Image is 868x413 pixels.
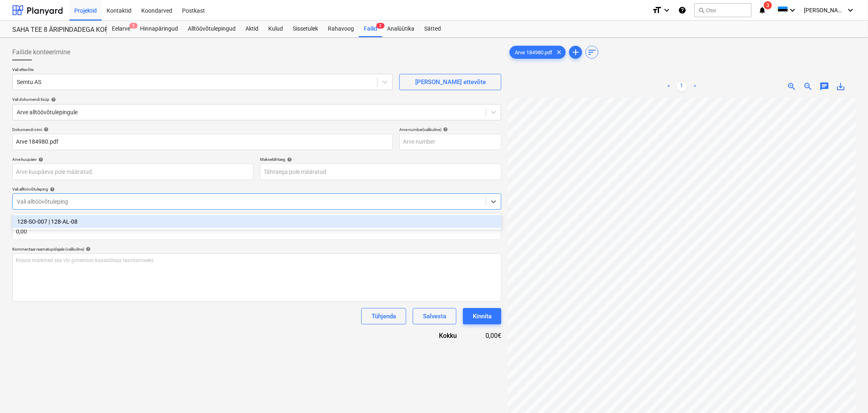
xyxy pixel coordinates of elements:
div: Failid [359,21,382,37]
button: Salvesta [413,308,456,324]
button: [PERSON_NAME] ettevõte [399,74,501,90]
input: Arve kuupäeva pole määratud. [12,164,254,180]
span: sort [587,47,597,57]
span: 2 [376,23,385,29]
div: Arve 184980.pdf [510,46,566,59]
span: help [48,187,55,192]
a: Eelarve5 [107,21,135,37]
div: 0,00€ [470,331,501,340]
span: 3 [764,1,772,9]
span: clear [554,47,564,57]
div: Tühjenda [372,311,396,322]
a: Analüütika [382,21,419,37]
a: Page 1 is your current page [677,82,687,91]
span: add [571,47,581,57]
input: Dokumendi nimi [12,134,393,150]
div: Kinnita [473,311,492,322]
iframe: Chat Widget [827,374,868,413]
a: Alltöövõtulepingud [183,21,240,37]
input: Arve kogusumma (netokulu, valikuline) [12,224,501,240]
div: Eelarve [107,21,135,37]
span: [PERSON_NAME] [804,7,845,13]
a: Next page [690,82,700,91]
div: Maksetähtaeg [260,157,501,162]
div: Kokku [395,331,470,340]
div: Vali alltöövõtuleping [12,187,501,192]
span: Failide konteerimine [12,47,70,57]
span: 5 [129,23,138,29]
div: 128-SO-007 | 128-AL-08 [12,215,502,228]
i: keyboard_arrow_down [846,5,856,15]
a: Rahavoog [323,21,359,37]
a: Hinnapäringud [135,21,183,37]
span: help [49,97,56,102]
div: Arve kuupäev [12,157,254,162]
input: Tähtaega pole määratud [260,164,501,180]
a: Kulud [263,21,288,37]
button: Tühjenda [361,308,406,324]
span: help [285,157,292,162]
div: Kommentaar raamatupidajale (valikuline) [12,246,501,252]
div: Arve number (valikuline) [399,127,501,132]
input: Arve number [399,134,501,150]
div: Vali dokumendi tüüp [12,97,501,102]
span: help [37,157,43,162]
i: format_size [652,5,662,15]
span: help [42,127,49,132]
button: Kinnita [463,308,501,324]
span: help [84,246,91,251]
span: Arve 184980.pdf [510,49,557,56]
i: Abikeskus [678,5,686,15]
a: Previous page [664,82,674,91]
span: zoom_out [803,82,813,91]
p: Vali ettevõte [12,67,393,74]
i: keyboard_arrow_down [788,5,798,15]
span: help [441,127,448,132]
span: save_alt [836,82,846,91]
button: Otsi [694,3,752,17]
a: Failid2 [359,21,382,37]
a: Aktid [240,21,263,37]
span: chat [820,82,830,91]
i: notifications [758,5,766,15]
span: zoom_in [787,82,797,91]
div: Salvesta [423,311,446,322]
i: keyboard_arrow_down [662,5,672,15]
a: Sätted [419,21,446,37]
div: Dokumendi nimi [12,127,393,132]
div: [PERSON_NAME] ettevõte [415,77,486,87]
span: search [698,7,705,13]
a: Sissetulek [288,21,323,37]
div: SAHA TEE 8 ÄRIPINDADEGA KORTERMAJA [12,26,97,34]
